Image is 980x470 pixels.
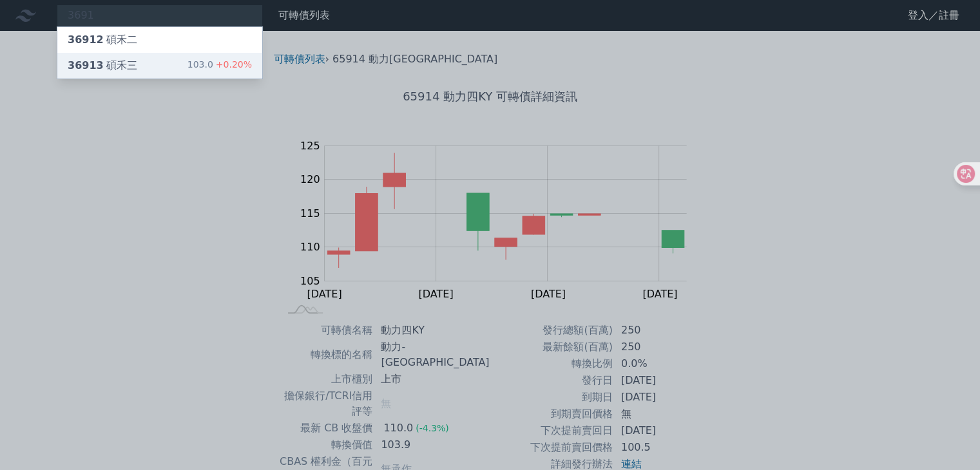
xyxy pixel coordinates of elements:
[68,58,137,73] div: 碩禾三
[68,59,104,71] span: 36913
[68,32,137,48] div: 碩禾二
[57,53,262,79] a: 36913碩禾三 103.0+0.20%
[213,59,252,70] span: +0.20%
[187,58,252,73] div: 103.0
[57,27,262,53] a: 36912碩禾二
[68,33,104,46] span: 36912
